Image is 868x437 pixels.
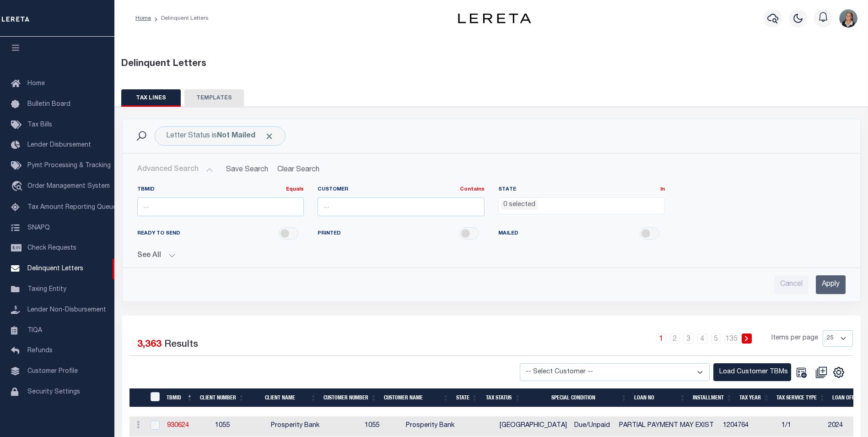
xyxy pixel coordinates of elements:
th: TBMID: activate to sort column descending [163,388,196,407]
span: 1055 [365,422,379,429]
span: Tax Bills [27,122,52,128]
th: Client Name: activate to sort column ascending [248,388,320,407]
input: Apply [816,275,846,294]
button: TAX LINES [121,89,181,107]
th: Tax Service Type: activate to sort column ascending [773,388,829,407]
a: 135 [725,333,738,344]
a: 4 [697,333,707,344]
a: Home [135,16,151,21]
a: Equals [286,187,304,192]
i: travel_explore [11,181,26,193]
th: STATE: activate to sort column ascending [453,388,481,407]
span: Refunds [27,348,53,354]
label: Results [164,338,198,352]
input: ... [318,197,485,216]
th: Special Condition: activate to sort column ascending [524,388,631,407]
button: Save Search [221,161,274,179]
a: Contains [460,187,485,192]
input: Cancel [774,275,809,294]
span: Bulletin Board [27,101,70,108]
span: READY TO SEND [137,230,180,238]
th: Tax Year: activate to sort column ascending [736,388,773,407]
span: Lender Non-Disbursement [27,307,106,313]
span: Lender Disbursement [27,142,91,148]
span: Tax Amount Reporting Queue [27,204,117,211]
span: 1055 [215,422,230,429]
a: In [660,187,665,192]
th: Customer Name: activate to sort column ascending [380,388,453,407]
span: TIQA [27,327,42,333]
span: SNAPQ [27,224,50,231]
b: Not Mailed [217,132,255,140]
th: Installment: activate to sort column ascending [689,388,736,407]
span: Delinquent Letters [27,266,83,272]
a: 3 [684,333,694,344]
td: 2024 [825,416,862,436]
span: MAILED [498,230,518,238]
span: PRINTED [318,230,341,238]
li: 0 selected [501,200,538,210]
td: Prosperity Bank [402,416,496,436]
span: Items per page [771,333,818,344]
span: Taxing Entity [27,286,66,293]
td: 1/1 [778,416,825,436]
button: Advanced Search [137,161,213,179]
th: Customer Number: activate to sort column ascending [320,388,380,407]
span: Customer Profile [27,368,78,375]
a: 930624 [167,422,189,429]
span: Pymt Processing & Tracking [27,163,111,169]
th: Client Number: activate to sort column ascending [196,388,248,407]
span: PARTIAL PAYMENT MAY EXIST [619,422,714,429]
div: Letter Status is [155,126,286,146]
a: 1 [656,333,666,344]
td: [GEOGRAPHIC_DATA] [496,416,571,436]
span: Check Requests [27,245,76,251]
a: 5 [711,333,721,344]
button: See All [137,251,846,260]
button: Clear Search [274,161,323,179]
a: 2 [670,333,680,344]
img: logo-dark.svg [458,13,531,23]
span: Due/Unpaid [574,422,610,429]
li: Delinquent Letters [151,14,209,22]
label: TBMID [137,186,304,194]
button: TEMPLATES [184,89,244,107]
th: LOAN NO: activate to sort column ascending [631,388,689,407]
button: Load Customer TBMs [713,363,791,381]
span: Click to Remove [264,131,274,141]
span: Prosperity Bank [271,422,319,429]
span: Security Settings [27,389,80,395]
label: STATE [498,186,665,194]
span: Home [27,81,45,87]
span: 3,363 [137,340,162,350]
label: Customer [318,186,485,194]
th: Tax Status: activate to sort column ascending [481,388,524,407]
input: ... [137,197,304,216]
span: Order Management System [27,183,110,190]
td: 1204764 [719,416,778,436]
div: Delinquent Letters [121,57,862,71]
